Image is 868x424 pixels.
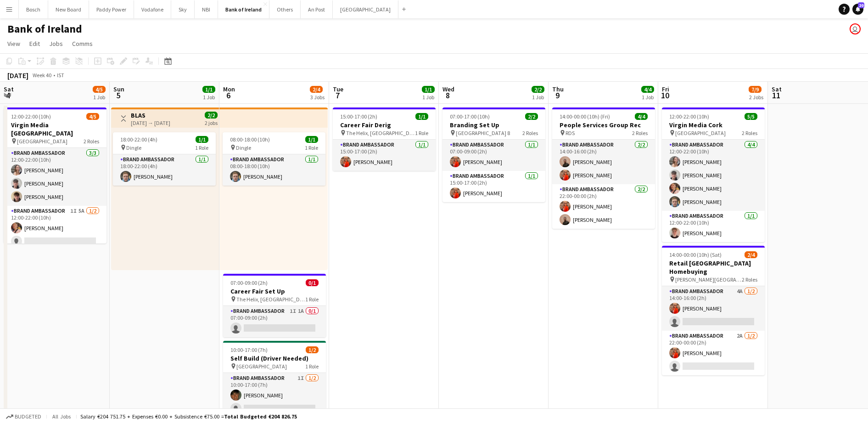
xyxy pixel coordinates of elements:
h3: Branding Set Up [442,121,545,129]
span: Sat [772,85,782,93]
app-card-role: Brand Ambassador3/312:00-22:00 (10h)[PERSON_NAME][PERSON_NAME][PERSON_NAME] [4,148,106,206]
span: Comms [72,40,93,48]
span: 9 [551,90,564,101]
span: 10 [661,90,669,101]
span: 2/2 [205,112,218,119]
span: RDS [566,130,575,136]
app-job-card: 18:00-22:00 (4h)1/1 Dingle1 RoleBrand Ambassador1/118:00-22:00 (4h)[PERSON_NAME] [113,132,216,186]
span: Jobs [49,40,63,48]
span: Edit [29,40,40,48]
span: 07:00-09:00 (2h) [230,279,268,286]
a: Comms [68,38,96,50]
app-job-card: 08:00-18:00 (10h)1/1 Dingle1 RoleBrand Ambassador1/108:00-18:00 (10h)[PERSON_NAME] [223,132,325,186]
button: Budgeted [5,412,43,422]
a: View [4,38,24,50]
span: 2/4 [745,251,757,258]
div: 14:00-00:00 (10h) (Sat)2/4Retail [GEOGRAPHIC_DATA] Homebuying [PERSON_NAME][GEOGRAPHIC_DATA]2 Rol... [662,246,765,375]
span: All jobs [50,413,73,420]
span: 14:00-00:00 (10h) (Fri) [560,113,610,120]
span: 0/1 [306,279,319,286]
span: 1/1 [415,113,428,120]
div: Salary €204 751.75 + Expenses €0.00 + Subsistence €75.00 = [80,413,297,420]
span: 4/5 [93,86,106,93]
app-card-role: Brand Ambassador1/118:00-22:00 (4h)[PERSON_NAME] [113,154,216,186]
div: 1 Job [93,94,105,101]
span: 1 Role [415,130,428,136]
span: 6 [222,90,235,101]
app-card-role: Brand Ambassador1/107:00-09:00 (2h)[PERSON_NAME] [442,140,545,171]
button: Bosch [19,0,48,18]
app-card-role: Brand Ambassador1/112:00-22:00 (10h)[PERSON_NAME] [662,211,765,242]
app-job-card: 07:00-09:00 (2h)0/1Career Fair Set Up The Helix, [GEOGRAPHIC_DATA]1 RoleBrand Ambassador1I1A0/107... [223,274,326,337]
app-card-role: Brand Ambassador1I1A0/107:00-09:00 (2h) [223,306,326,337]
span: The Helix, [GEOGRAPHIC_DATA] [346,130,415,136]
button: Vodafone [134,0,171,18]
span: 8 [441,90,454,101]
span: 7/9 [749,86,762,93]
span: 10:00-17:00 (7h) [230,346,268,353]
app-card-role: Brand Ambassador4A1/214:00-16:00 (2h)[PERSON_NAME] [662,286,765,331]
button: [GEOGRAPHIC_DATA] [333,0,398,18]
span: 5 [112,90,124,101]
app-card-role: Brand Ambassador4/412:00-22:00 (10h)[PERSON_NAME][PERSON_NAME][PERSON_NAME][PERSON_NAME] [662,140,765,211]
span: 20 [858,2,864,8]
span: 4/4 [641,86,654,93]
span: 2/2 [525,113,538,120]
span: Sat [4,85,14,93]
span: [GEOGRAPHIC_DATA] 8 [456,130,510,136]
div: [DATE] [7,71,28,80]
button: New Board [48,0,89,18]
span: Dingle [126,144,141,151]
app-card-role: Brand Ambassador1I1/210:00-17:00 (7h)[PERSON_NAME] [223,373,326,418]
span: 2 Roles [632,130,648,136]
span: 1 Role [195,144,208,151]
h3: Career Fair Set Up [223,287,326,295]
span: [GEOGRAPHIC_DATA] [675,130,726,136]
span: Dingle [236,144,251,151]
span: 08:00-18:00 (10h) [230,136,270,143]
button: Bank of Ireland [218,0,269,18]
div: 1 Job [422,94,434,101]
span: 1/1 [202,86,215,93]
span: Sun [113,85,124,93]
span: Mon [223,85,235,93]
span: 1 Role [305,144,318,151]
span: 1 Role [305,296,319,303]
div: [DATE] → [DATE] [131,119,170,126]
span: 12:00-22:00 (10h) [11,113,51,120]
h3: Career Fair Derig [333,121,436,129]
span: 2 Roles [742,276,757,283]
div: 1 Job [203,94,215,101]
div: 15:00-17:00 (2h)1/1Career Fair Derig The Helix, [GEOGRAPHIC_DATA]1 RoleBrand Ambassador1/115:00-1... [333,107,436,171]
div: 3 Jobs [310,94,325,101]
span: [GEOGRAPHIC_DATA] [236,363,287,370]
app-card-role: Brand Ambassador1/108:00-18:00 (10h)[PERSON_NAME] [223,154,325,186]
span: 15:00-17:00 (2h) [340,113,377,120]
app-job-card: 10:00-17:00 (7h)1/2Self Build (Driver Needed) [GEOGRAPHIC_DATA]1 RoleBrand Ambassador1I1/210:00-1... [223,341,326,418]
span: Budgeted [15,413,41,420]
app-card-role: Brand Ambassador1/115:00-17:00 (2h)[PERSON_NAME] [442,171,545,202]
span: [GEOGRAPHIC_DATA] [17,138,67,145]
div: 2 Jobs [749,94,763,101]
button: Paddy Power [89,0,134,18]
span: 4/5 [86,113,99,120]
button: An Post [301,0,333,18]
span: 5/5 [745,113,757,120]
div: 12:00-22:00 (10h)4/5Virgin Media [GEOGRAPHIC_DATA] [GEOGRAPHIC_DATA]2 RolesBrand Ambassador3/312:... [4,107,106,243]
span: Wed [442,85,454,93]
span: 2 Roles [742,130,757,136]
span: 2/4 [310,86,323,93]
h3: Virgin Media Cork [662,121,765,129]
span: 2/2 [532,86,544,93]
span: 1/1 [196,136,208,143]
span: 07:00-17:00 (10h) [450,113,490,120]
app-card-role: Brand Ambassador1/115:00-17:00 (2h)[PERSON_NAME] [333,140,436,171]
span: View [7,40,20,48]
span: [PERSON_NAME][GEOGRAPHIC_DATA] [675,276,742,283]
div: IST [57,72,64,79]
h3: People Services Group Rec [552,121,655,129]
a: 20 [852,4,863,15]
div: 1 Job [642,94,654,101]
span: The Helix, [GEOGRAPHIC_DATA] [236,296,305,303]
